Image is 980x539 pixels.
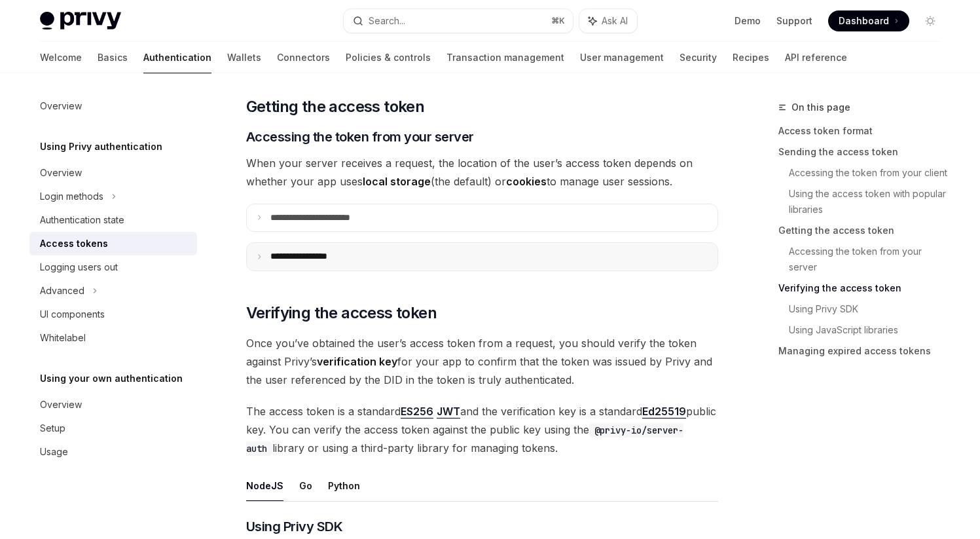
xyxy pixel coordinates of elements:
span: Using Privy SDK [246,517,343,536]
div: Overview [40,98,82,114]
button: Toggle dark mode [920,10,941,31]
span: ⌘ K [551,16,565,26]
span: Accessing the token from your server [246,128,474,146]
span: Ask AI [602,14,628,28]
a: Authentication state [29,208,197,232]
span: The access token is a standard and the verification key is a standard public key. You can verify ... [246,402,718,457]
button: Ask AI [579,9,637,33]
strong: verification key [317,355,397,368]
a: Wallets [227,42,261,73]
span: Once you’ve obtained the user’s access token from a request, you should verify the token against ... [246,334,718,389]
div: Overview [40,397,82,413]
div: Login methods [40,189,103,204]
a: Support [776,14,812,28]
a: ES256 [401,405,433,418]
a: Using the access token with popular libraries [789,183,951,220]
a: Overview [29,161,197,185]
span: Verifying the access token [246,303,437,324]
a: Policies & controls [346,42,431,73]
button: Search...⌘K [344,9,573,33]
div: Authentication state [40,212,124,228]
a: JWT [437,405,460,418]
span: When your server receives a request, the location of the user’s access token depends on whether y... [246,154,718,191]
a: Getting the access token [778,220,951,241]
span: On this page [791,100,850,115]
a: Demo [735,14,761,28]
a: Whitelabel [29,326,197,350]
span: Getting the access token [246,96,425,117]
div: Overview [40,165,82,181]
a: Access tokens [29,232,197,255]
span: Dashboard [839,14,889,28]
div: UI components [40,307,105,322]
a: Security [680,42,717,73]
a: Connectors [277,42,330,73]
button: NodeJS [246,470,283,501]
a: Setup [29,417,197,440]
h5: Using your own authentication [40,371,183,386]
a: Accessing the token from your client [789,162,951,183]
h5: Using Privy authentication [40,139,162,155]
a: Managing expired access tokens [778,341,951,362]
code: @privy-io/server-auth [246,423,683,456]
a: UI components [29,303,197,326]
div: Access tokens [40,236,108,251]
a: Authentication [143,42,211,73]
button: Python [328,470,360,501]
a: Using JavaScript libraries [789,320,951,341]
a: Overview [29,94,197,118]
div: Setup [40,420,65,436]
strong: local storage [363,175,431,188]
button: Go [299,470,312,501]
a: Dashboard [828,10,909,31]
a: Basics [98,42,128,73]
strong: cookies [506,175,547,188]
a: Accessing the token from your server [789,241,951,278]
a: Sending the access token [778,141,951,162]
div: Advanced [40,283,84,299]
a: Access token format [778,121,951,141]
a: Welcome [40,42,82,73]
div: Whitelabel [40,330,86,346]
a: User management [580,42,664,73]
a: Logging users out [29,255,197,279]
a: Usage [29,440,197,464]
img: light logo [40,12,121,30]
a: Overview [29,393,197,417]
a: Using Privy SDK [789,299,951,320]
a: Recipes [733,42,769,73]
div: Logging users out [40,259,118,275]
a: Verifying the access token [778,278,951,299]
a: Ed25519 [642,405,686,418]
div: Search... [369,13,405,29]
a: Transaction management [446,42,564,73]
div: Usage [40,444,68,460]
a: API reference [785,42,847,73]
